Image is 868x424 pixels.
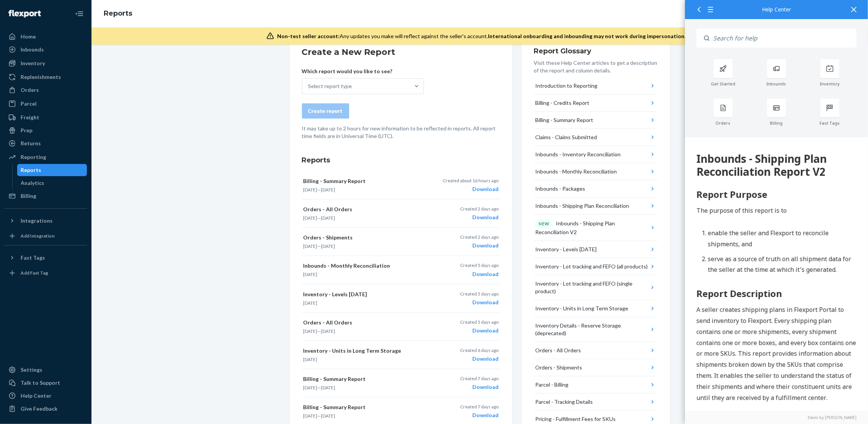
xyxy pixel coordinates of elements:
[104,9,132,18] a: Reports
[21,405,58,413] div: Give Feedback
[303,413,318,419] time: [DATE]
[5,84,87,96] a: Orders
[534,59,658,74] p: Visit these Help Center articles to get a description of the report and column details.
[72,6,87,21] button: Close Navigation
[539,221,549,227] p: NEW
[11,167,172,266] p: A seller creates shipping plans in Flexport Portal to send inventory to Flexport. Every shipping ...
[443,185,499,193] div: Download
[303,319,432,326] p: Orders - All Orders
[5,215,87,227] button: Integrations
[303,384,432,391] p: —
[460,214,499,221] div: Download
[303,403,432,411] p: Billing - Summary Report
[535,280,649,295] div: Inventory - Lot tracking and FEFO (single product)
[21,73,61,81] div: Replenishments
[534,46,658,56] h3: Report Glossary
[321,215,335,221] time: [DATE]
[302,284,500,313] button: Inventory - Levels [DATE][DATE]Created 5 days agoDownload
[302,313,500,341] button: Orders - All Orders[DATE]—[DATE]Created 5 days agoDownload
[534,317,658,342] button: Inventory Details - Reserve Storage (deprecated)
[750,81,803,87] div: Inbounds
[535,381,568,389] div: Parcel - Billing
[535,151,621,158] div: Inbounds - Inventory Reconciliation
[98,3,138,25] ol: breadcrumbs
[17,164,87,176] a: Reports
[460,206,499,212] p: Created 2 days ago
[21,254,45,262] div: Fast Tags
[535,116,593,124] div: Billing - Summary Report
[488,33,685,39] span: International onboarding and inbounding may not work during impersonation.
[277,33,340,39] span: Non-test seller account:
[321,187,335,193] time: [DATE]
[302,46,500,58] h2: Create a New Report
[21,366,42,374] div: Settings
[460,319,499,325] p: Created 5 days ago
[11,277,172,376] p: For the seller's convenience, the first five columns of this report contain information about the...
[11,50,172,64] h2: Report Purpose
[696,81,750,87] div: Get Started
[460,327,499,334] div: Download
[303,187,318,193] time: [DATE]
[303,375,432,383] p: Billing - Summary Report
[303,243,432,249] p: —
[303,385,318,390] time: [DATE]
[302,369,500,397] button: Billing - Summary Report[DATE]—[DATE]Created 7 days agoDownload
[460,375,499,382] p: Created 7 days ago
[5,403,87,415] button: Give Feedback
[534,359,658,376] button: Orders - Shipments
[5,57,87,69] a: Inventory
[303,243,318,249] time: [DATE]
[696,7,857,12] div: Help Center
[303,215,432,221] p: —
[803,120,857,126] div: Fast Tags
[535,263,648,270] div: Inventory - Lot tracking and FEFO (all products)
[23,116,172,138] li: serve as a source of truth on all shipment data for the seller at the time at which it's generated.
[302,125,500,140] p: It may take up to 2 hours for new information to be reflected in reports. All report time fields ...
[303,328,318,334] time: [DATE]
[460,403,499,410] p: Created 7 days ago
[460,270,499,278] div: Download
[21,46,44,53] div: Inbounds
[302,199,500,228] button: Orders - All Orders[DATE]—[DATE]Created 2 days agoDownload
[534,275,658,300] button: Inventory - Lot tracking and FEFO (single product)
[5,151,87,163] a: Reporting
[303,300,318,306] time: [DATE]
[302,256,500,284] button: Inbounds - Monthly Reconciliation[DATE]Created 5 days agoDownload
[534,146,658,163] button: Inbounds - Inventory Reconciliation
[321,328,335,334] time: [DATE]
[460,347,499,353] p: Created 6 days ago
[5,390,87,402] a: Help Center
[21,379,60,387] div: Talk to Support
[303,413,432,419] p: —
[303,177,432,185] p: Billing - Summary Report
[308,107,343,115] div: Create report
[17,177,87,189] a: Analytics
[23,90,172,112] li: enable the seller and Flexport to reconcile shipments, and
[696,120,750,126] div: Orders
[5,364,87,376] a: Settings
[5,98,87,110] a: Parcel
[303,357,318,362] time: [DATE]
[535,322,649,337] div: Inventory Details - Reserve Storage (deprecated)
[21,166,42,174] div: Reports
[696,415,857,420] a: Elevio by [PERSON_NAME]
[534,198,658,215] button: Inbounds - Shipping Plan Reconciliation
[21,59,45,67] div: Inventory
[534,112,658,129] button: Billing - Summary Report
[460,242,499,249] div: Download
[535,185,585,193] div: Inbounds - Packages
[21,233,55,239] div: Add Integration
[302,103,349,119] button: Create report
[21,114,39,121] div: Freight
[460,299,499,306] div: Download
[11,149,172,163] h2: Report Description
[535,398,593,406] div: Parcel - Tracking Details
[750,120,803,126] div: Billing
[5,190,87,202] a: Billing
[709,29,857,48] input: Search
[535,415,616,423] div: Pricing - Fulfillment Fees for SKUs
[5,43,87,56] a: Inbounds
[21,140,41,147] div: Returns
[302,155,500,165] h3: Reports
[277,32,685,40] div: Any updates you make will reflect against the seller's account.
